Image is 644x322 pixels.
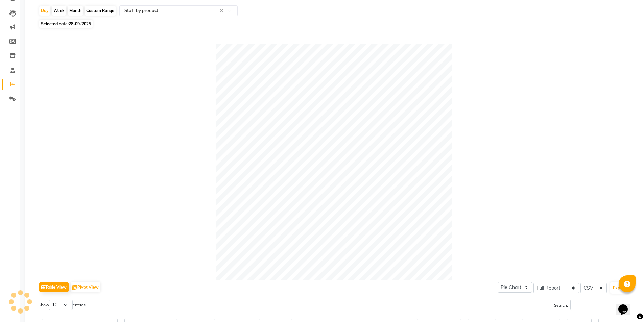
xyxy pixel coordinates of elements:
[52,6,66,16] div: Week
[220,7,225,15] span: Clear all
[71,282,100,292] button: Pivot View
[39,20,93,28] span: Selected date:
[69,21,91,26] span: 28-09-2025
[39,282,69,292] button: Table View
[570,300,629,310] input: Search:
[554,300,629,310] label: Search:
[39,300,86,310] label: Show entries
[72,285,77,290] img: pivot.png
[49,300,73,310] select: Showentries
[616,295,637,315] iframe: chat widget
[68,6,83,16] div: Month
[610,282,629,294] button: Export
[85,6,116,16] div: Custom Range
[39,6,50,16] div: Day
